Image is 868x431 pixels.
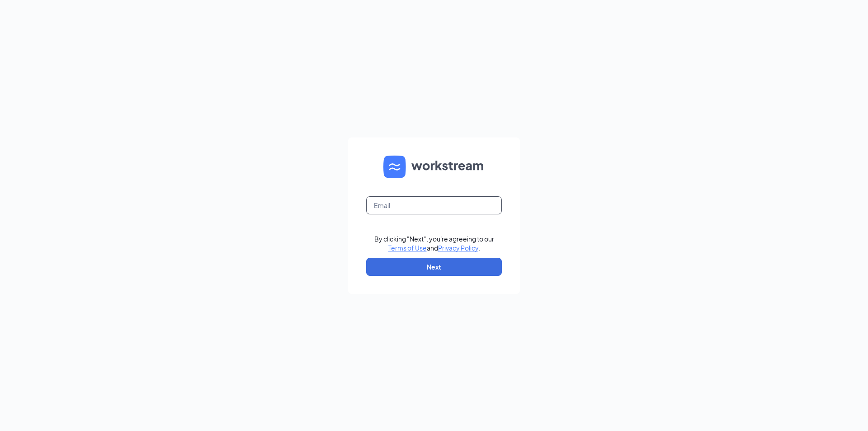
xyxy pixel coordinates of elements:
[388,244,427,252] a: Terms of Use
[366,196,502,214] input: Email
[366,258,502,276] button: Next
[438,244,478,252] a: Privacy Policy
[383,156,485,178] img: WS logo and Workstream text
[374,234,494,252] div: By clicking "Next", you're agreeing to our and .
